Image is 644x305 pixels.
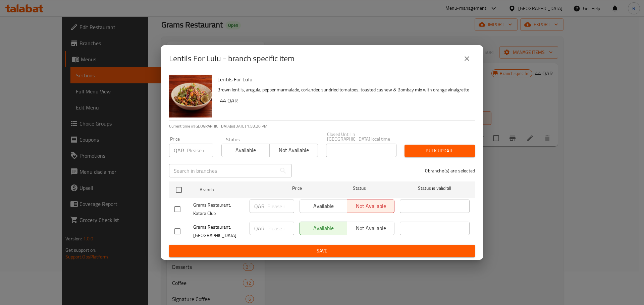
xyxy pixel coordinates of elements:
span: Available [224,145,267,155]
span: Bulk update [410,147,470,155]
span: Price [275,184,319,193]
p: QAR [254,224,265,232]
h6: Lentils For Lulu [217,75,470,84]
span: Grams Restaurant, [GEOGRAPHIC_DATA] [193,223,244,240]
span: Status is valid till [400,184,470,193]
p: QAR [174,146,184,154]
span: Branch [200,185,269,194]
input: Search in branches [169,164,276,177]
input: Please enter price [267,222,294,235]
p: Brown lentils, arugula, pepper marmalade, coriander, sundried tomatoes, toasted cashew & Bombay m... [217,86,470,94]
span: Grams Restaurant, Katara Club [193,201,244,218]
input: Please enter price [267,200,294,213]
h6: 44 QAR [220,96,470,105]
h2: Lentils For Lulu - branch specific item [169,53,294,64]
button: Not available [269,144,318,157]
p: QAR [254,202,265,210]
button: Bulk update [405,145,475,157]
span: Status [325,184,394,193]
button: Save [169,245,475,257]
button: close [459,51,475,67]
p: 0 branche(s) are selected [425,167,475,174]
span: Not available [272,145,315,155]
img: Lentils For Lulu [169,75,212,118]
p: Current time in [GEOGRAPHIC_DATA] is [DATE] 1:58:20 PM [169,123,475,129]
input: Please enter price [187,144,213,157]
button: Available [221,144,270,157]
span: Save [174,247,470,255]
